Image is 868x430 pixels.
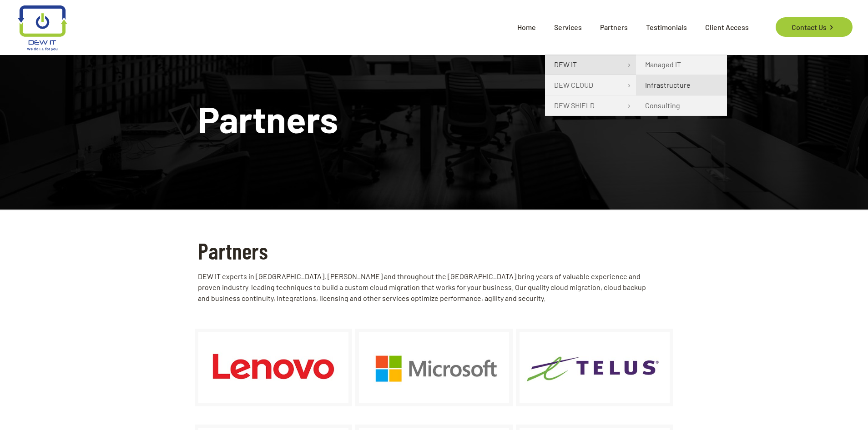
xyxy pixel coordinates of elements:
span: Infrastructure [645,80,691,90]
p: DEW IT experts in [GEOGRAPHIC_DATA], [PERSON_NAME] and throughout the [GEOGRAPHIC_DATA] bring yea... [198,271,657,304]
a: Infrastructure [636,75,727,95]
h2: Partners [198,237,657,264]
span: Home [508,14,545,41]
img: logo [18,5,67,51]
span: Services [545,14,591,41]
img: lenovo-logo [198,332,348,403]
a: Contact Us [776,17,853,37]
span: Partners [591,14,637,41]
a: DEW IT [545,55,636,75]
span: DEW IT [554,59,577,70]
h1: Partners [198,100,671,137]
img: telus-logo [520,332,670,403]
a: DEW SHIELD [545,95,636,116]
span: Consulting [645,100,680,111]
span: DEW SHIELD [554,100,595,111]
span: Managed IT [645,59,681,70]
span: DEW CLOUD [554,80,593,90]
img: microsoft-logo [359,332,509,403]
span: Client Access [696,14,758,41]
span: Testimonials [637,14,696,41]
a: Managed IT [636,55,727,75]
a: DEW CLOUD [545,75,636,95]
a: Consulting [636,95,727,116]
